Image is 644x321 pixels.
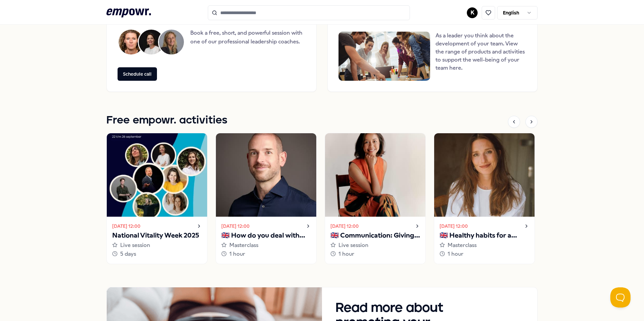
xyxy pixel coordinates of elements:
iframe: Help Scout Beacon - Open [610,287,631,308]
img: activity image [216,133,316,217]
img: activity image [107,133,207,217]
img: activity image [434,133,535,217]
div: 1 hour [330,250,420,258]
h1: Free empowr. activities [106,112,227,129]
p: Book a free, short, and powerful session with one of our professional leadership coaches. [190,29,305,46]
div: Live session [112,241,202,250]
div: 1 hour [440,250,529,258]
p: 🇬🇧 Healthy habits for a stress-free start to the year [440,230,529,241]
img: Avatar [159,30,184,55]
img: Avatar [139,30,164,55]
time: [DATE] 12:00 [330,222,359,230]
div: 5 days [112,250,202,258]
button: K [467,7,478,18]
a: [DATE] 12:00🇬🇧 Communication: Giving and receiving feedbackLive session1 hour [325,133,426,264]
p: As a leader you think about the development of your team. View the range of products and activiti... [436,32,526,81]
button: Schedule call [118,67,157,81]
img: activity image [325,133,425,217]
div: Live session [330,241,420,250]
p: National Vitality Week 2025 [112,230,202,241]
div: Masterclass [440,241,529,250]
img: Team image [339,32,430,81]
a: [DATE] 12:00🇬🇧 Healthy habits for a stress-free start to the yearMasterclass1 hour [434,133,535,264]
time: [DATE] 12:00 [440,222,468,230]
p: 🇬🇧 Communication: Giving and receiving feedback [330,230,420,241]
a: [DATE] 12:00🇬🇧 How do you deal with your inner critic?Masterclass1 hour [216,133,317,264]
input: Search for products, categories or subcategories [208,5,410,20]
time: [DATE] 12:00 [112,222,140,230]
img: Avatar [119,30,143,55]
div: 1 hour [221,250,311,258]
a: [DATE] 12:00National Vitality Week 2025Live session5 days [106,133,207,264]
div: Masterclass [221,241,311,250]
time: [DATE] 12:00 [221,222,250,230]
p: 🇬🇧 How do you deal with your inner critic? [221,230,311,241]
